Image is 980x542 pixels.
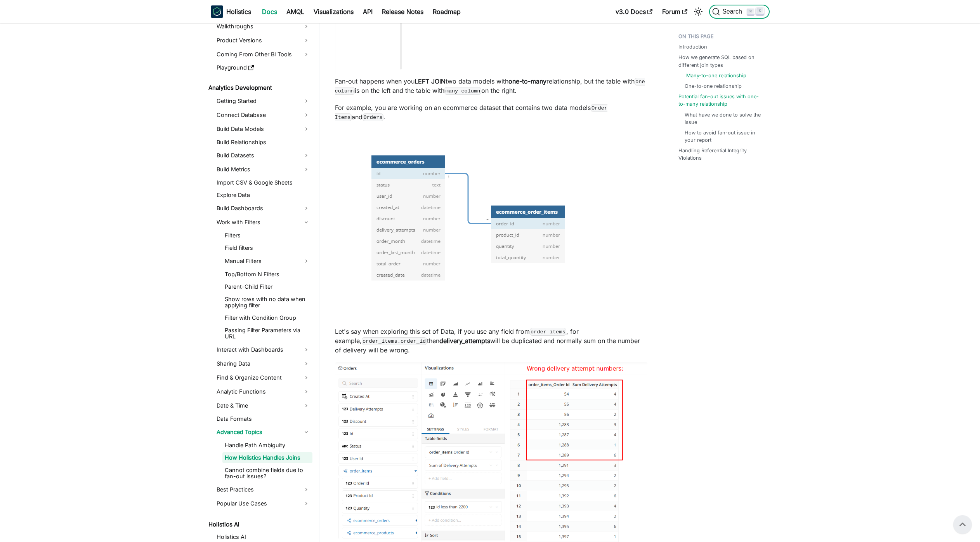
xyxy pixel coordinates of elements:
button: Scroll back to top [953,515,972,534]
a: Best Practices [214,483,312,496]
a: Potential fan-out issues with one-to-many relationship [678,93,765,108]
a: What have we done to solve the issue [685,111,762,126]
a: Coming From Other BI Tools [214,48,312,61]
a: v3.0 Docs [611,5,657,18]
a: Import CSV & Google Sheets [214,177,312,188]
a: Build Datasets [214,149,312,162]
a: One-to-one relationship [685,82,742,90]
a: Introduction [678,43,707,51]
a: How to avoid fan-out issue in your report [685,129,762,144]
a: HolisticsHolistics [211,5,251,18]
kbd: ⌘ [747,8,755,15]
button: Search (Command+K) [709,5,769,19]
a: Connect Database [214,109,312,121]
a: Find & Organize Content [214,371,312,384]
button: Switch between dark and light mode (currently light mode) [692,5,704,18]
a: Build Metrics [214,163,312,176]
a: Advanced Topics [214,426,312,438]
a: Analytic Functions [214,385,312,398]
code: order_items.order_id [362,337,427,345]
span: Search [720,8,747,15]
a: Interact with Dashboards [214,343,312,356]
a: Getting Started [214,95,312,107]
a: Manual Filters [222,255,312,267]
b: Holistics [226,7,251,16]
a: Build Data Models [214,123,312,135]
a: Parent-Child Filter [222,281,312,292]
a: Walkthroughs [214,20,312,33]
a: Docs [257,5,282,18]
code: Orders [363,113,383,121]
a: Many-to-one relationship [686,72,746,79]
a: Cannot combine fields due to fan-out issues? [222,465,312,482]
a: Top/Bottom N Filters [222,269,312,280]
a: Forum [657,5,692,18]
a: Filters [222,230,312,241]
code: order_items [530,328,567,336]
strong: one-to-many [508,77,546,85]
a: Work with Filters [214,216,312,228]
a: API [358,5,377,18]
a: Popular Use Cases [214,497,312,510]
a: Build Dashboards [214,202,312,214]
a: How Holistics Handles Joins [222,452,312,463]
a: How we generate SQL based on different join types [678,54,765,68]
a: Visualizations [309,5,358,18]
a: Release Notes [377,5,428,18]
code: many column [444,87,481,95]
p: For example, you are working on an ecommerce dataset that contains two data models and . [335,103,647,122]
a: Show rows with no data when applying filter [222,294,312,311]
a: Analytics Development [206,82,312,93]
nav: Docs sidebar [203,23,319,542]
a: Playground [214,62,312,73]
a: Passing Filter Parameters via URL [222,325,312,342]
a: AMQL [282,5,309,18]
a: Product Versions [214,34,312,47]
a: Filter with Condition Group [222,312,312,323]
a: Date & Time [214,399,312,412]
a: Holistics AI [206,519,312,530]
kbd: K [756,8,764,15]
a: Explore Data [214,190,312,200]
a: Sharing Data [214,357,312,370]
strong: delivery_attempts [439,337,490,345]
a: Roadmap [428,5,465,18]
a: Handle Path Ambiguity [222,440,312,451]
p: Fan-out happens when you two data models with relationship, but the table with is on the left and... [335,77,647,95]
strong: LEFT JOIN [415,77,446,85]
a: Build Relationships [214,137,312,148]
a: Field filters [222,242,312,253]
img: Holistics [211,5,223,18]
a: Handling Referential Integrity Violations [678,147,765,162]
a: Data Formats [214,413,312,424]
p: Let's say when exploring this set of Data, if you use any field from , for example, then will be ... [335,327,647,355]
